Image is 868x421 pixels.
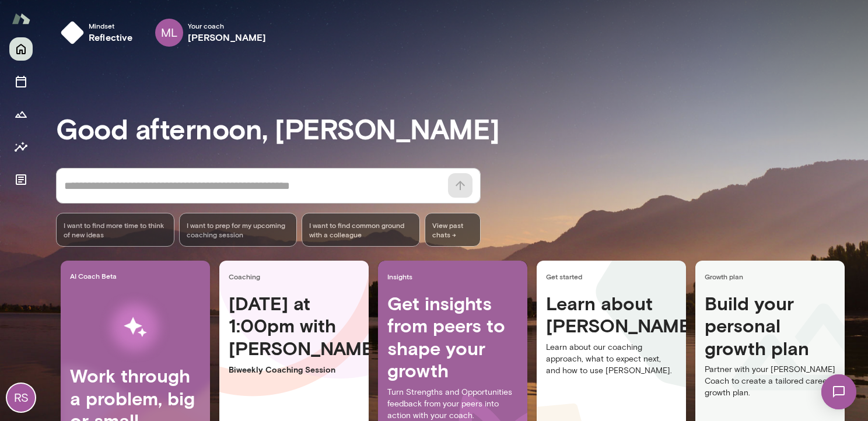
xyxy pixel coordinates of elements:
button: Documents [9,168,33,191]
h3: Good afternoon, [PERSON_NAME] [56,112,868,145]
p: Biweekly Coaching Session [229,364,359,376]
button: Mindsetreflective [56,14,142,51]
span: Get started [546,272,681,281]
span: View past chats -> [425,213,481,247]
span: I want to find common ground with a colleague [309,220,412,239]
div: I want to find common ground with a colleague [302,213,420,247]
span: I want to find more time to think of new ideas [64,220,167,239]
button: Growth Plan [9,103,33,126]
button: Sessions [9,70,33,93]
h4: Learn about [PERSON_NAME] [546,292,677,337]
div: I want to find more time to think of new ideas [56,213,174,247]
h4: [DATE] at 1:00pm with [PERSON_NAME] [229,292,359,359]
span: Mindset [89,21,133,30]
div: MLYour coach[PERSON_NAME] [147,14,275,51]
span: Your coach [188,21,267,30]
img: AI Workflows [83,290,187,364]
h4: Get insights from peers to shape your growth [387,292,518,382]
span: Growth plan [705,272,840,281]
p: Learn about our coaching approach, what to expect next, and how to use [PERSON_NAME]. [546,342,677,377]
button: Insights [9,135,33,159]
img: Mento [12,8,30,30]
div: ML [155,19,183,47]
img: mindset [61,21,84,44]
span: Insights [387,272,523,281]
h6: [PERSON_NAME] [188,30,267,44]
p: Partner with your [PERSON_NAME] Coach to create a tailored career growth plan. [705,364,835,399]
span: AI Coach Beta [70,271,205,280]
span: Coaching [229,272,364,281]
span: I want to prep for my upcoming coaching session [187,220,290,239]
div: I want to prep for my upcoming coaching session [179,213,297,247]
button: Home [9,37,33,61]
h4: Build your personal growth plan [705,292,835,364]
div: RS [7,384,35,412]
h6: reflective [89,30,133,44]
